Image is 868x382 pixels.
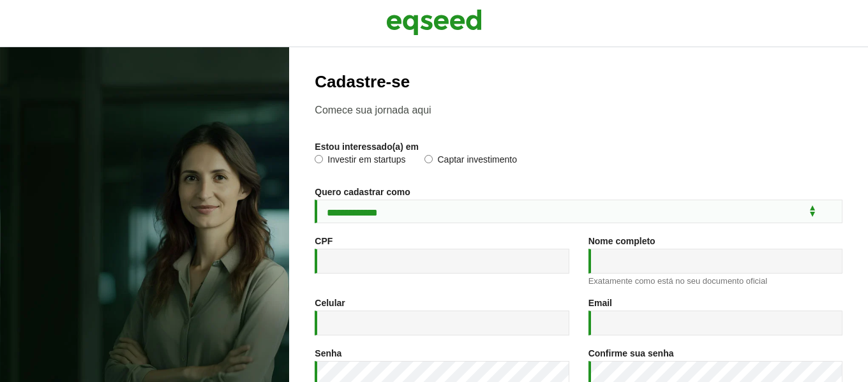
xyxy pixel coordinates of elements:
[588,237,655,246] label: Nome completo
[315,142,419,151] label: Estou interessado(a) em
[588,349,674,358] label: Confirme sua senha
[315,73,842,91] h2: Cadastre-se
[315,298,345,307] label: Celular
[315,237,333,246] label: CPF
[588,277,842,285] div: Exatamente como está no seu documento oficial
[424,155,433,163] input: Captar investimento
[315,349,341,358] label: Senha
[386,6,482,38] img: EqSeed Logo
[424,155,517,168] label: Captar investimento
[315,155,323,163] input: Investir em startups
[588,298,612,307] label: Email
[315,104,842,116] p: Comece sua jornada aqui
[315,187,410,196] label: Quero cadastrar como
[315,155,405,168] label: Investir em startups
